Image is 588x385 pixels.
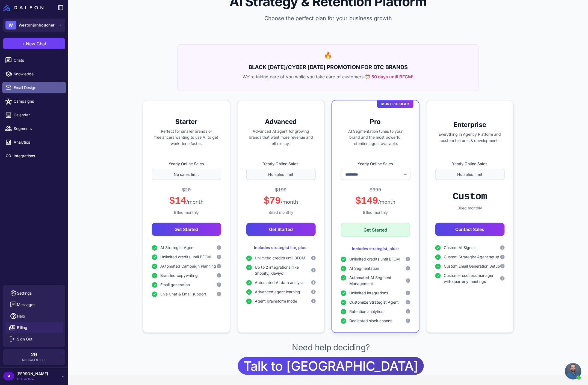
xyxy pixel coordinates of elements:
[174,171,199,177] span: No sales limit
[313,280,314,285] span: i
[2,137,66,148] a: Analytics
[350,275,406,287] span: Automated AI Segment Management
[161,263,216,269] span: Automated Campaign Planning
[218,273,219,278] span: i
[26,40,46,47] span: New Chat
[341,209,410,215] div: Billed monthly
[341,223,410,237] button: Get Started
[14,98,62,104] span: Campaigns
[341,128,410,147] p: AI Segmentation tunes to your brand and the most powerful retention agent available.
[313,289,314,294] span: i
[2,68,66,80] a: Knowledge
[3,19,65,32] button: WWestonjonboucher
[17,302,35,308] span: Messages
[5,333,63,345] button: Sign Out
[444,254,500,260] span: Custom Strategist Agent setup
[246,128,316,147] p: Advanced AI agent for growing brands that want more revenue and efficiency.
[341,246,410,252] div: Includes strategist, plus:
[350,318,394,324] span: Dedicated slack channel
[565,363,581,380] div: Open chat
[14,85,62,91] span: Email Design
[378,199,395,205] span: /month
[2,96,66,107] a: Campaigns
[218,264,219,269] span: i
[22,40,25,47] span: +
[2,82,66,93] a: Email Design
[14,153,62,159] span: Integrations
[14,112,62,118] span: Calendar
[184,73,472,80] p: We're taking care of you while you take care of customers.
[407,291,408,295] span: i
[407,278,408,283] span: i
[255,289,300,295] span: Advanced agent learning
[17,325,27,331] span: Billing
[184,63,472,71] h2: BLACK [DATE]/CYBER [DATE] PROMOTION FOR DTC BRANDS
[3,4,46,11] a: Raleon Logo
[255,280,305,286] span: Automated AI data analysis
[324,51,332,59] span: 🔥
[16,371,48,377] span: [PERSON_NAME]
[350,256,400,262] span: Unlimited credits until BFCM
[161,291,206,297] span: Live Chat & Email support
[31,352,37,357] span: 29
[161,273,198,279] span: Branded copywriting
[17,313,25,319] span: Help
[350,290,388,296] span: Unlimited integrations
[186,199,203,205] span: /month
[350,299,399,305] span: Customize Strategist Agent
[14,71,62,77] span: Knowledge
[152,209,221,215] div: Billed monthly
[444,263,500,269] span: Custom Email Generation Setup
[152,223,221,236] button: Get Started
[313,299,314,304] span: i
[14,126,62,132] span: Segments
[152,117,221,126] h3: Starter
[17,336,32,342] span: Sign Out
[77,14,579,22] p: Choose the perfect plan for your business growth
[22,358,46,362] span: Messages Left
[255,255,306,261] span: Unlimited credits until BFCM
[2,150,66,162] a: Integrations
[152,128,221,147] p: Perfect for smaller brands or freelancers wanting to use AI to get work done faster.
[218,282,219,287] span: i
[453,191,487,203] div: Custom
[3,372,14,381] div: P
[16,377,48,382] span: Trial Active
[218,292,219,297] span: i
[246,161,316,167] label: Yearly Online Sales
[14,139,62,145] span: Analytics
[313,256,314,260] span: i
[407,257,408,262] span: i
[275,186,287,194] div: $199
[3,4,43,11] img: Raleon Logo
[444,245,477,251] span: Custom AI Signals
[350,265,379,271] span: AI Segmentation
[435,205,505,211] div: Billed monthly
[2,123,66,134] a: Segments
[14,57,62,63] span: Chats
[365,73,414,80] span: ⏰ 50 days until BFCM!
[502,264,503,269] span: i
[341,161,410,167] label: Yearly Online Sales
[243,357,418,375] span: Talk to [GEOGRAPHIC_DATA]
[5,310,63,322] a: Help
[5,299,63,310] button: Messages
[435,223,505,236] button: Contact Sales
[435,120,505,129] h3: Enterprise
[502,254,503,259] span: i
[407,309,408,314] span: i
[152,161,221,167] label: Yearly Online Sales
[457,171,483,177] span: No sales limit
[2,55,66,66] a: Chats
[407,300,408,305] span: i
[370,186,381,194] div: $399
[292,342,370,353] p: Need help deciding?
[435,161,505,167] label: Yearly Online Sales
[355,195,395,207] div: $149
[182,186,191,194] div: $20
[255,264,311,276] span: Up to 2 integrations (like Shopify, Klaviyo)
[161,254,211,260] span: Unlimited credits until BFCM
[161,282,190,288] span: Email generation
[246,245,316,251] div: Includes strategist lite, plus:
[246,223,316,236] button: Get Started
